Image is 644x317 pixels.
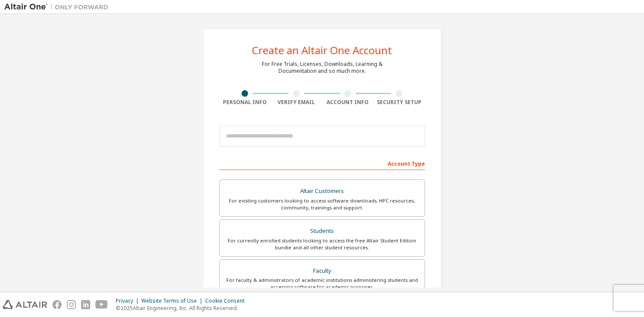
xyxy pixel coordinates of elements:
[67,300,76,309] img: instagram.svg
[116,304,250,312] p: © 2025 Altair Engineering, Inc. All Rights Reserved.
[225,277,419,291] div: For faculty & administrators of academic institutions administering students and accessing softwa...
[95,300,108,309] img: youtube.svg
[81,300,90,309] img: linkedin.svg
[225,197,419,211] div: For existing customers looking to access software downloads, HPC resources, community, trainings ...
[225,185,419,197] div: Altair Customers
[225,265,419,277] div: Faculty
[262,61,382,75] div: For Free Trials, Licenses, Downloads, Learning & Documentation and so much more.
[373,99,425,106] div: Security Setup
[322,99,374,106] div: Account Info
[225,225,419,237] div: Students
[252,45,392,56] div: Create an Altair One Account
[52,300,62,309] img: facebook.svg
[141,297,205,304] div: Website Terms of Use
[3,300,47,309] img: altair_logo.svg
[271,99,322,106] div: Verify Email
[225,237,419,251] div: For currently enrolled students looking to access the free Altair Student Edition bundle and all ...
[219,99,271,106] div: Personal Info
[205,297,250,304] div: Cookie Consent
[219,156,425,170] div: Account Type
[116,297,141,304] div: Privacy
[4,3,113,11] img: Altair One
